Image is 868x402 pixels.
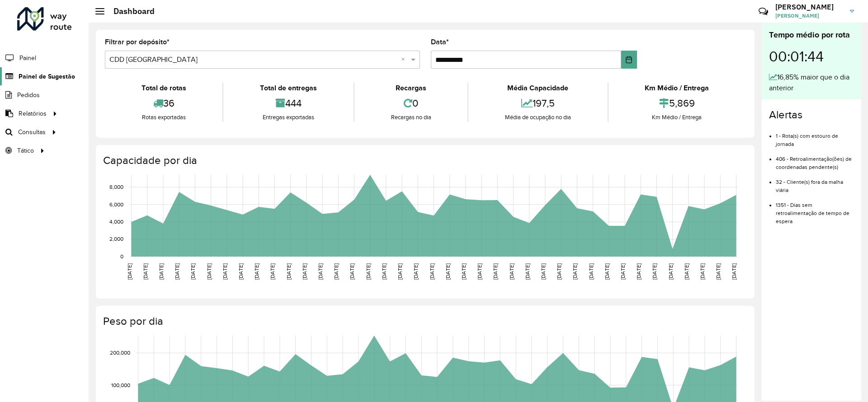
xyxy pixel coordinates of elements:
[556,263,562,280] text: [DATE]
[461,263,467,280] text: [DATE]
[684,263,689,280] text: [DATE]
[269,263,275,280] text: [DATE]
[699,263,705,280] text: [DATE]
[226,83,351,93] div: Total de entregas
[651,263,657,280] text: [DATE]
[109,201,123,207] text: 6,000
[120,253,123,259] text: 0
[413,263,419,280] text: [DATE]
[431,37,449,47] label: Data
[127,263,132,280] text: [DATE]
[445,263,451,280] text: [DATE]
[18,127,46,137] span: Consultas
[776,171,854,194] li: 32 - Cliente(s) fora da malha viária
[103,315,745,328] h4: Peso por dia
[754,2,773,21] a: Contato Rápido
[492,263,498,280] text: [DATE]
[333,263,339,280] text: [DATE]
[349,263,355,280] text: [DATE]
[611,113,743,122] div: Km Médio / Entrega
[620,263,626,280] text: [DATE]
[190,263,196,280] text: [DATE]
[158,263,164,280] text: [DATE]
[365,263,371,280] text: [DATE]
[19,53,36,63] span: Painel
[107,83,220,93] div: Total de rotas
[104,6,155,16] h2: Dashboard
[111,382,130,388] text: 100,000
[17,90,40,100] span: Pedidos
[142,263,148,280] text: [DATE]
[397,263,403,280] text: [DATE]
[222,263,228,280] text: [DATE]
[476,263,482,280] text: [DATE]
[254,263,259,280] text: [DATE]
[107,93,220,113] div: 36
[357,93,465,113] div: 0
[105,37,170,47] label: Filtrar por depósito
[540,263,546,280] text: [DATE]
[317,263,323,280] text: [DATE]
[471,93,605,113] div: 197,5
[109,236,123,242] text: 2,000
[226,113,351,122] div: Entregas exportadas
[588,263,594,280] text: [DATE]
[731,263,737,280] text: [DATE]
[769,108,854,122] h4: Alertas
[381,263,387,280] text: [DATE]
[471,113,605,122] div: Média de ocupação no dia
[776,148,854,171] li: 406 - Retroalimentação(ões) de coordenadas pendente(s)
[357,83,465,93] div: Recargas
[226,93,351,113] div: 444
[471,83,605,93] div: Média Capacidade
[509,263,514,280] text: [DATE]
[174,263,180,280] text: [DATE]
[775,3,843,11] h3: [PERSON_NAME]
[769,72,854,93] div: 16,85% maior que o dia anterior
[206,263,212,280] text: [DATE]
[775,12,843,20] span: [PERSON_NAME]
[238,263,244,280] text: [DATE]
[776,194,854,225] li: 1351 - Dias sem retroalimentação de tempo de espera
[429,263,435,280] text: [DATE]
[109,184,123,190] text: 8,000
[357,113,465,122] div: Recargas no dia
[107,113,220,122] div: Rotas exportadas
[19,72,75,81] span: Painel de Sugestão
[286,263,292,280] text: [DATE]
[776,125,854,148] li: 1 - Rota(s) com estouro de jornada
[621,51,637,69] button: Choose Date
[572,263,578,280] text: [DATE]
[668,263,674,280] text: [DATE]
[715,263,721,280] text: [DATE]
[109,219,123,224] text: 4,000
[611,93,743,113] div: 5,869
[769,29,854,41] div: Tempo médio por rota
[19,109,47,118] span: Relatórios
[524,263,530,280] text: [DATE]
[769,41,854,72] div: 00:01:44
[110,350,130,355] text: 200,000
[17,146,34,155] span: Tático
[302,263,307,280] text: [DATE]
[604,263,610,280] text: [DATE]
[636,263,642,280] text: [DATE]
[103,154,745,167] h4: Capacidade por dia
[611,83,743,93] div: Km Médio / Entrega
[401,54,409,65] span: Clear all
